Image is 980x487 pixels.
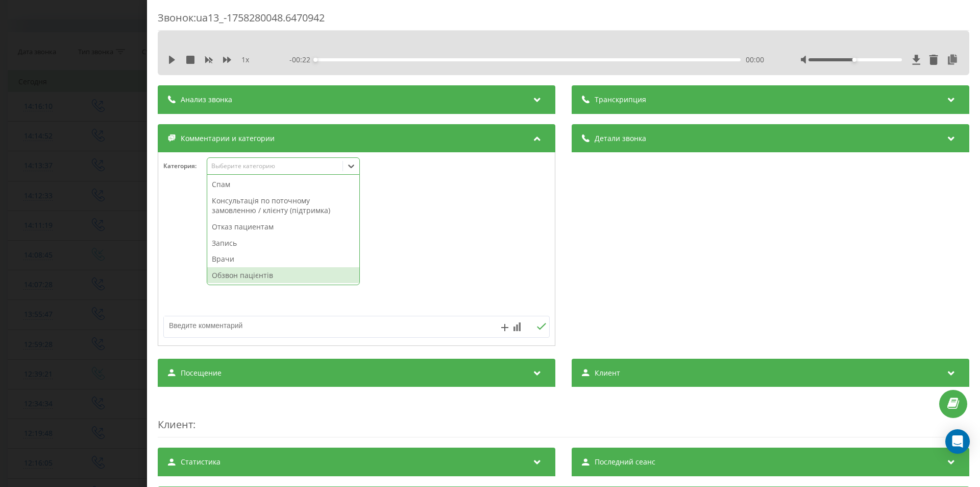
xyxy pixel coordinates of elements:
[207,251,359,267] div: Врачи
[158,418,193,431] span: Клиент
[181,457,220,467] span: Статистика
[207,176,359,193] div: Спам
[207,267,359,284] div: Обзвон пацієнтів
[595,457,655,467] span: Последний сеанс
[595,368,620,378] span: Клиент
[207,219,359,235] div: Отказ пациентам
[852,58,856,62] div: Accessibility label
[595,133,646,144] span: Детали звонка
[313,58,317,62] div: Accessibility label
[163,163,207,170] h4: Категория :
[158,11,969,31] div: Звонок : ua13_-1758280048.6470942
[181,368,222,378] span: Посещение
[211,162,339,170] div: Выберите категорию
[241,55,249,65] span: 1 x
[746,55,764,65] span: 00:00
[289,55,315,65] span: - 00:22
[945,429,970,454] div: Open Intercom Messenger
[181,133,275,144] span: Комментарии и категории
[207,193,359,219] div: Консультація по поточному замовленню / клієнту (підтримка)
[158,397,969,437] div: :
[207,235,359,251] div: Запись
[181,95,232,105] span: Анализ звонка
[595,95,646,105] span: Транскрипция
